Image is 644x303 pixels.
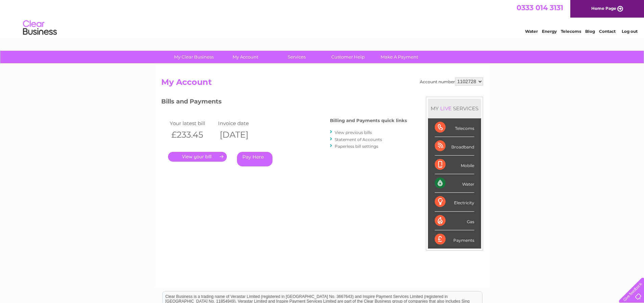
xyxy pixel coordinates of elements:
h3: Bills and Payments [161,97,407,109]
div: Water [435,174,474,193]
a: Telecoms [561,29,581,34]
div: Gas [435,212,474,230]
a: Log out [622,29,638,34]
div: Mobile [435,156,474,174]
a: Energy [542,29,557,34]
div: Payments [435,230,474,249]
div: Telecoms [435,118,474,137]
a: Make A Payment [372,51,427,63]
div: Broadband [435,137,474,156]
div: LIVE [439,105,453,112]
a: Pay Here [237,152,272,166]
h2: My Account [161,77,483,90]
a: Services [269,51,325,63]
a: Statement of Accounts [335,137,382,142]
a: Paperless bill settings [335,144,378,149]
a: Blog [585,29,595,34]
h4: Billing and Payments quick links [330,118,407,123]
a: View previous bills [335,130,372,135]
div: Account number [420,77,483,86]
td: Your latest bill [168,119,217,128]
th: [DATE] [216,128,265,142]
a: My Clear Business [166,51,222,63]
div: Electricity [435,193,474,211]
div: Clear Business is a trading name of Verastar Limited (registered in [GEOGRAPHIC_DATA] No. 3667643... [163,4,482,33]
a: . [168,152,227,162]
a: Customer Help [320,51,376,63]
a: Water [525,29,538,34]
a: Contact [599,29,616,34]
a: My Account [217,51,273,63]
div: MY SERVICES [428,99,481,118]
td: Invoice date [216,119,265,128]
a: 0333 014 3131 [517,3,563,12]
th: £233.45 [168,128,217,142]
img: logo.png [23,18,57,38]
